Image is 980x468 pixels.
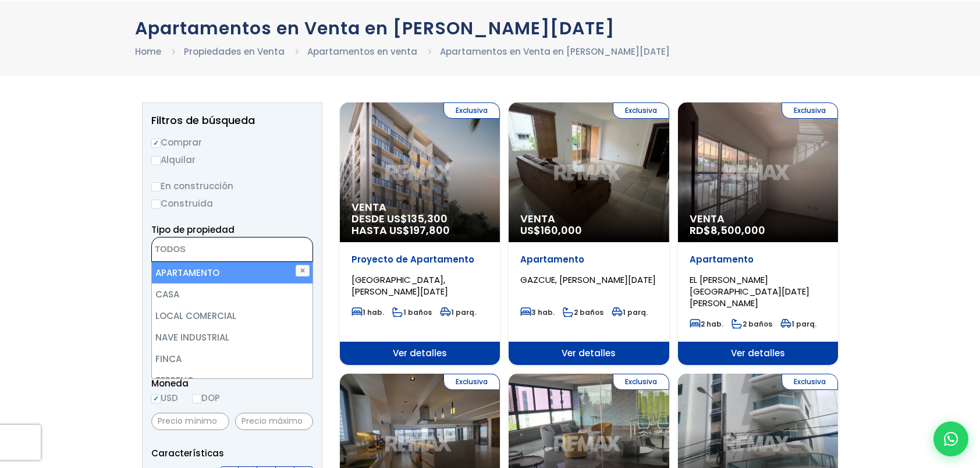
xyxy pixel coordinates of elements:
li: CASA [152,283,313,305]
span: 197,800 [410,223,450,237]
label: En construcción [151,179,313,193]
span: EL [PERSON_NAME][GEOGRAPHIC_DATA][DATE][PERSON_NAME] [690,274,809,309]
span: [GEOGRAPHIC_DATA], [PERSON_NAME][DATE] [351,274,448,297]
a: Home [135,45,161,58]
input: Alquilar [151,156,161,165]
span: Venta [690,213,826,225]
span: 1 parq. [612,307,648,317]
label: Construida [151,196,313,211]
span: Venta [351,201,488,213]
span: 135,300 [407,211,448,226]
span: Venta [520,213,657,225]
span: Moneda [151,376,313,391]
span: 1 parq. [440,307,476,317]
span: 160,000 [541,223,582,237]
a: Exclusiva Venta US$160,000 Apartamento GAZCUE, [PERSON_NAME][DATE] 3 hab. 2 baños 1 parq. Ver det... [509,102,669,365]
input: USD [151,394,161,403]
input: Comprar [151,139,161,148]
label: USD [151,391,178,405]
span: Exclusiva [782,374,838,390]
span: 1 baños [392,307,432,317]
span: HASTA US$ [351,225,488,236]
span: DESDE US$ [351,213,488,236]
li: APARTAMENTO [152,262,313,283]
span: Tipo de propiedad [151,224,235,236]
textarea: Search [152,237,265,263]
label: Alquilar [151,153,313,167]
span: 1 parq. [780,319,816,329]
p: Proyecto de Apartamento [351,254,488,265]
button: ✕ [296,265,310,276]
p: Apartamento [690,254,826,265]
span: Exclusiva [613,102,669,119]
input: DOP [192,394,201,403]
span: 2 baños [563,307,603,317]
span: 1 hab. [351,307,384,317]
h1: Apartamentos en Venta en [PERSON_NAME][DATE] [135,18,845,38]
span: Exclusiva [782,102,838,119]
span: 3 hab. [520,307,555,317]
p: Apartamento [520,254,657,265]
span: Exclusiva [443,102,500,119]
li: NAVE INDUSTRIAL [152,327,313,348]
a: Propiedades en Venta [184,45,285,58]
h2: Filtros de búsqueda [151,115,313,126]
span: Exclusiva [613,374,669,390]
span: Ver detalles [678,342,838,365]
input: Precio máximo [235,413,313,430]
input: Precio mínimo [151,413,229,430]
p: Características [151,446,313,460]
span: 2 hab. [690,319,723,329]
input: En construcción [151,182,161,192]
span: US$ [520,223,582,237]
a: Apartamentos en venta [307,45,417,58]
a: Exclusiva Venta RD$8,500,000 Apartamento EL [PERSON_NAME][GEOGRAPHIC_DATA][DATE][PERSON_NAME] 2 h... [678,102,838,365]
span: Exclusiva [443,374,500,390]
span: RD$ [690,223,765,237]
label: Comprar [151,135,313,150]
span: 8,500,000 [711,223,765,237]
span: 2 baños [732,319,772,329]
span: Ver detalles [509,342,669,365]
li: TERRENO [152,370,313,391]
li: FINCA [152,348,313,370]
label: DOP [192,391,220,405]
li: Apartamentos en Venta en [PERSON_NAME][DATE] [440,44,670,59]
span: Ver detalles [340,342,500,365]
input: Construida [151,200,161,209]
li: LOCAL COMERCIAL [152,305,313,327]
a: Exclusiva Venta DESDE US$135,300 HASTA US$197,800 Proyecto de Apartamento [GEOGRAPHIC_DATA], [PER... [340,102,500,365]
span: GAZCUE, [PERSON_NAME][DATE] [520,274,656,286]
